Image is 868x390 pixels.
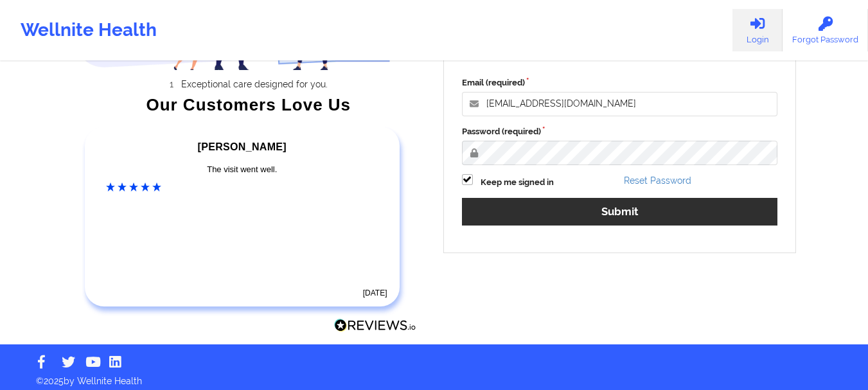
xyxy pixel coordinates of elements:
label: Keep me signed in [481,176,554,189]
div: The visit went well. [106,163,378,176]
label: Email (required) [462,76,778,89]
li: Exceptional care designed for you. [93,79,416,89]
div: Our Customers Love Us [81,98,416,111]
a: Reviews.io Logo [334,319,416,335]
a: Login [732,9,783,51]
button: Submit [462,198,778,226]
p: © 2025 by Wellnite Health [27,366,841,387]
input: Email address [462,92,778,116]
span: [PERSON_NAME] [198,141,287,152]
a: Forgot Password [783,9,868,51]
a: Reset Password [624,175,691,186]
img: Reviews.io Logo [334,319,416,332]
time: [DATE] [363,288,387,297]
label: Password (required) [462,125,778,138]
